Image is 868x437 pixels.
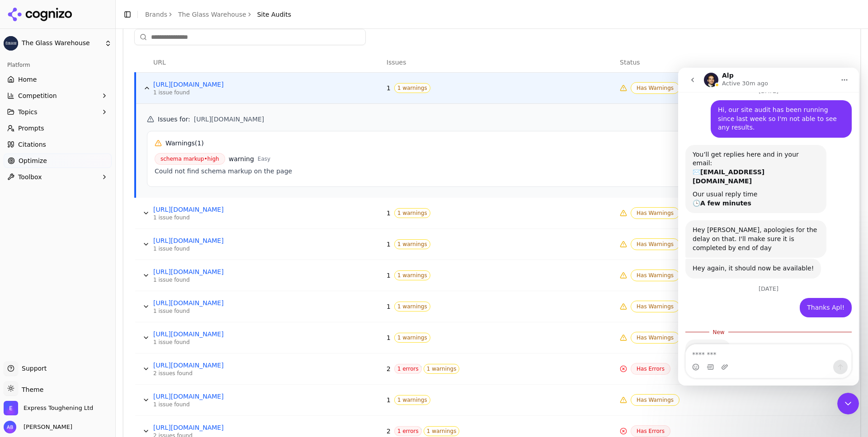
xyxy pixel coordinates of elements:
[18,124,44,133] span: Prompts
[153,370,289,377] div: 2 issues found
[153,214,289,221] div: 1 issue found
[394,83,430,93] span: 1 warnings
[620,58,640,67] span: Status
[4,170,112,184] button: Toolbox
[394,239,430,249] span: 1 warnings
[4,72,112,87] a: Home
[18,386,43,393] span: Theme
[631,238,679,250] span: Has Warnings
[145,10,291,19] nav: breadcrumb
[20,423,72,431] span: [PERSON_NAME]
[165,139,204,148] h6: Warnings ( 1 )
[4,105,112,119] button: Topics
[25,14,44,22] div: v 4.0.25
[153,361,289,370] a: [URL][DOMAIN_NAME]
[18,75,37,84] span: Home
[155,167,831,176] div: Could not find schema markup on the page
[22,39,101,47] span: The Glass Warehouse
[153,276,289,284] div: 1 issue found
[24,52,32,60] img: tab_domain_overview_orange.svg
[18,364,47,373] span: Support
[153,423,289,432] a: [URL][DOMAIN_NAME]
[387,84,391,93] span: 1
[4,421,16,433] img: Adam Blundell
[383,52,616,73] th: Issues
[631,332,679,344] span: Has Warnings
[4,88,112,103] button: Competition
[424,364,460,374] span: 1 warnings
[24,404,93,412] span: Express Toughening Ltd
[100,53,152,59] div: Keywords by Traffic
[4,401,93,415] button: Open organization switcher
[153,339,289,346] div: 1 issue found
[229,154,254,163] span: warning
[153,205,289,214] a: [URL][DOMAIN_NAME]
[631,301,679,312] span: Has Warnings
[4,58,112,72] div: Platform
[4,401,18,415] img: Express Toughening Ltd
[90,52,97,60] img: tab_keywords_by_traffic_grey.svg
[394,395,430,405] span: 1 warnings
[24,23,64,31] div: Domain: [URL]
[387,427,391,436] span: 2
[4,153,112,168] a: Optimize
[147,115,839,124] h5: Issues for :
[145,11,167,18] a: Brands
[387,271,391,280] span: 1
[631,425,670,437] span: Has Errors
[4,121,112,135] a: Prompts
[631,207,679,219] span: Has Warnings
[153,298,289,307] a: [URL][DOMAIN_NAME]
[14,14,22,22] img: logo_orange.svg
[18,91,57,100] span: Competition
[678,68,859,386] iframe: Intercom live chat
[153,80,289,89] a: [URL][DOMAIN_NAME]
[257,10,291,19] span: Site Audits
[631,363,670,375] span: Has Errors
[631,82,679,94] span: Has Warnings
[153,401,289,408] div: 1 issue found
[387,364,391,373] span: 2
[4,421,72,433] button: Open user button
[387,333,391,342] span: 1
[394,302,430,311] span: 1 warnings
[387,395,391,404] span: 1
[14,23,22,31] img: website_grey.svg
[424,426,460,436] span: 1 warnings
[4,137,112,152] a: Citations
[4,36,18,51] img: The Glass Warehouse
[394,333,430,343] span: 1 warnings
[153,245,289,252] div: 1 issue found
[153,267,289,276] a: [URL][DOMAIN_NAME]
[34,53,81,59] div: Domain Overview
[18,140,46,149] span: Citations
[387,302,391,311] span: 1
